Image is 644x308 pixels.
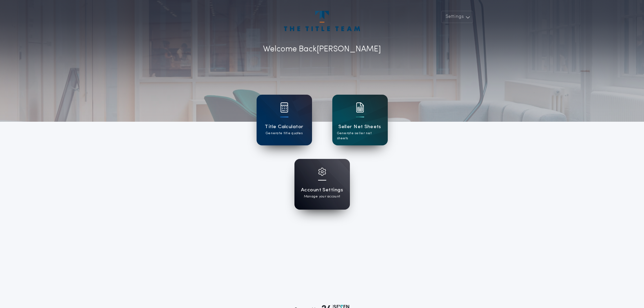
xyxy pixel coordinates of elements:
img: account-logo [284,11,360,31]
img: card icon [318,168,326,176]
a: card iconAccount SettingsManage your account [294,159,350,210]
a: card iconTitle CalculatorGenerate title quotes [257,95,312,145]
h1: Title Calculator [265,123,303,131]
p: Generate seller net sheets [337,131,383,141]
a: card iconSeller Net SheetsGenerate seller net sheets [332,95,388,145]
h1: Seller Net Sheets [338,123,381,131]
img: card icon [280,102,288,113]
h1: Account Settings [301,186,343,194]
p: Manage your account [304,194,340,199]
button: Settings [441,11,473,23]
img: card icon [356,102,364,113]
p: Welcome Back [PERSON_NAME] [263,43,381,55]
p: Generate title quotes [266,131,303,136]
